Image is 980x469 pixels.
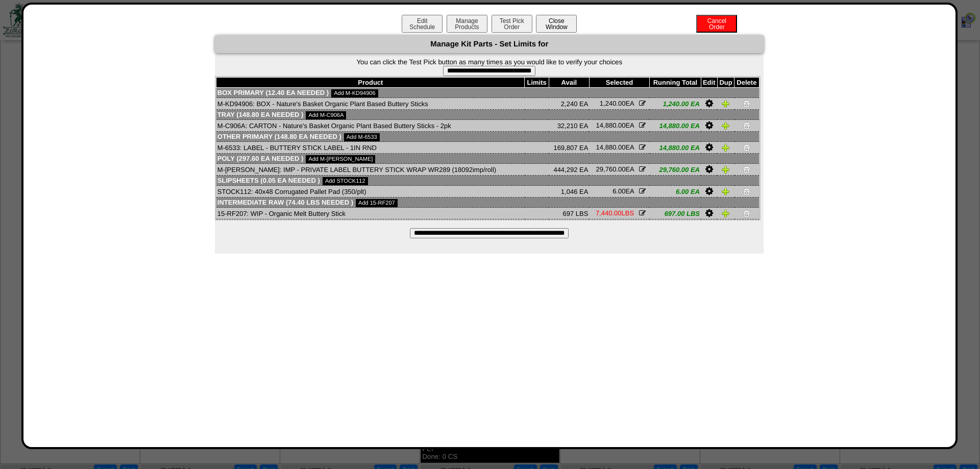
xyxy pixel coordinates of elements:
[743,143,751,152] img: Delete Item
[612,187,625,195] span: 6.00
[216,208,525,219] td: 15-RF207: WIP - Organic Melt Buttery Stick
[596,165,634,173] span: EA
[650,208,701,219] td: 697.00 LBS
[216,186,525,198] td: STOCK112: 40x48 Corrugated Pallet Pad (350/plt)
[549,120,589,132] td: 32,210 EA
[216,132,759,142] td: Other Primary (148.80 EA needed )
[600,100,634,107] span: EA
[596,121,626,129] span: 14,880.00
[701,78,717,88] th: Edit
[535,23,578,31] a: CloseWindow
[549,164,589,176] td: 444,292 EA
[612,187,634,195] span: EA
[722,143,730,152] img: Duplicate Item
[743,187,751,195] img: Delete Item
[722,187,730,195] img: Duplicate Item
[549,98,589,110] td: 2,240 EA
[596,209,634,217] span: LBS
[596,209,622,217] span: 7,440.00
[734,78,759,88] th: Delete
[717,78,734,88] th: Dup
[596,121,634,129] span: EA
[743,100,751,108] img: Delete Item
[549,208,589,219] td: 697 LBS
[536,15,577,33] button: CloseWindow
[331,89,378,97] a: Add M-KD94906
[356,199,398,207] a: Add 15-RF207
[743,209,751,217] img: Delete Item
[650,98,701,110] td: 1,240.00 EA
[306,155,375,163] a: Add M-[PERSON_NAME]
[589,78,649,88] th: Selected
[650,120,701,132] td: 14,880.00 EA
[216,164,525,176] td: M-[PERSON_NAME]: IMP - PRIVATE LABEL BUTTERY STICK WRAP WR289 (18092imp/roll)
[722,121,730,130] img: Duplicate Item
[549,186,589,198] td: 1,046 EA
[600,100,626,107] span: 1,240.00
[216,98,525,110] td: M-KD94906: BOX - Nature's Basket Organic Plant Based Buttery Sticks
[216,88,759,98] td: Box Primary (12.40 EA needed )
[216,120,525,132] td: M-C906A: CARTON - Nature's Basket Organic Plant Based Buttery Sticks - 2pk
[549,78,589,88] th: Avail
[216,154,759,164] td: Poly (297.60 EA needed )
[650,186,701,198] td: 6.00 EA
[722,165,730,174] img: Duplicate Item
[215,58,764,76] form: You can click the Test Pick button as many times as you would like to verify your choices
[696,15,737,33] button: CancelOrder
[650,142,701,154] td: 14,880.00 EA
[344,133,380,141] a: Add M-6533
[216,176,759,186] td: Slipsheets (0.05 EA needed )
[596,165,626,173] span: 29,760.00
[650,78,701,88] th: Running Total
[323,177,368,185] a: Add STOCK112
[215,35,764,53] div: Manage Kit Parts - Set Limits for
[216,78,525,88] th: Product
[596,143,626,151] span: 14,880.00
[402,15,443,33] button: EditSchedule
[743,121,751,130] img: Delete Item
[306,111,346,119] a: Add M-C906A
[650,164,701,176] td: 29,760.00 EA
[743,165,751,174] img: Delete Item
[447,15,487,33] button: ManageProducts
[216,110,759,120] td: Tray (148.80 EA needed )
[216,198,759,208] td: Intermediate Raw (74.40 LBS needed )
[722,100,730,108] img: Duplicate Item
[525,78,549,88] th: Limits
[216,142,525,154] td: M-6533: LABEL - BUTTERY STICK LABEL - 1IN RND
[722,209,730,217] img: Duplicate Item
[549,142,589,154] td: 169,807 EA
[492,15,532,33] button: Test PickOrder
[596,143,634,151] span: EA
